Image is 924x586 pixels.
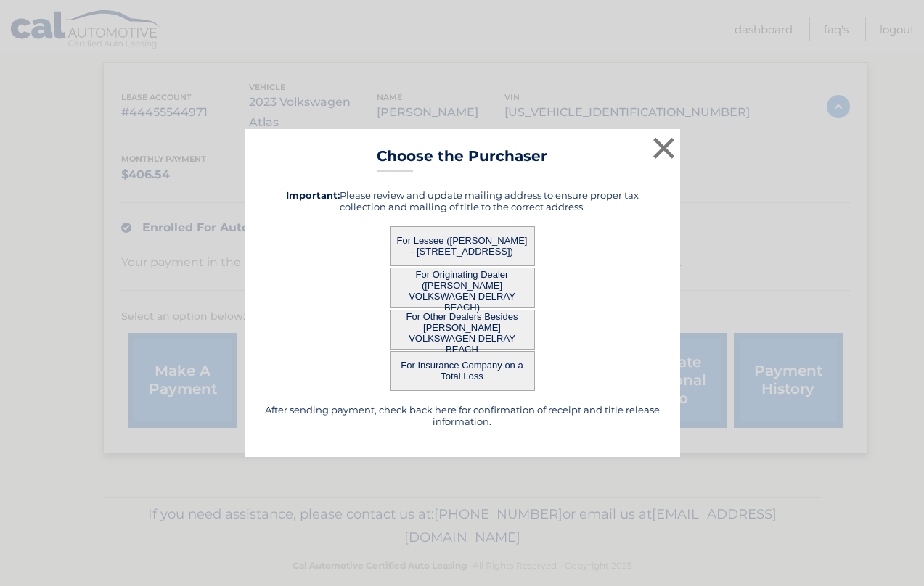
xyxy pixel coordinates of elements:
[263,189,662,212] h5: Please review and update mailing address to ensure proper tax collection and mailing of title to ...
[390,268,535,308] button: For Originating Dealer ([PERSON_NAME] VOLKSWAGEN DELRAY BEACH)
[286,189,340,201] strong: Important:
[390,226,535,266] button: For Lessee ([PERSON_NAME] - [STREET_ADDRESS])
[377,147,547,173] h3: Choose the Purchaser
[650,133,679,162] button: ×
[390,351,535,391] button: For Insurance Company on a Total Loss
[390,310,535,350] button: For Other Dealers Besides [PERSON_NAME] VOLKSWAGEN DELRAY BEACH
[263,404,662,427] h5: After sending payment, check back here for confirmation of receipt and title release information.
